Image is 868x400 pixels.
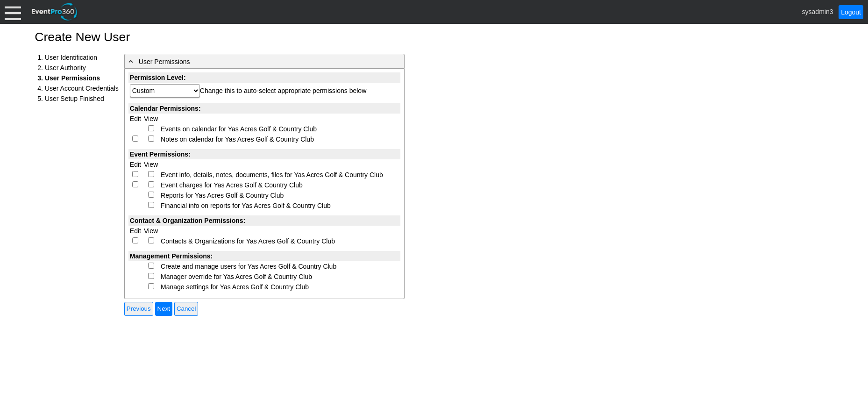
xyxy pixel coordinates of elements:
[159,134,400,144] td: Notes on calendar for Yas Acres Golf & Country Club
[130,105,201,112] b: Calendar Permissions:
[37,85,119,92] span: 4. User Account Credentials
[802,7,833,15] span: sysadmin3
[142,226,159,236] td: View
[159,236,400,246] td: Contacts & Organizations for Yas Acres Golf & Country Club
[130,217,245,224] b: Contact & Organization Permissions:
[159,190,400,200] td: Reports for Yas Acres Golf & Country Club
[174,302,199,316] input: Cancel
[159,170,400,180] td: Event info, details, notes, documents, files for Yas Acres Golf & Country Club
[128,226,142,236] td: Edit
[155,302,172,316] input: Next
[128,83,400,99] td: Change this to auto-select appropriate permissions below
[839,5,863,19] a: Logout
[142,114,159,124] td: View
[159,271,400,282] td: Manager override for Yas Acres Golf & Country Club
[37,64,86,71] span: 2. User Authority
[128,114,142,124] td: Edit
[5,4,21,20] div: Menu: Click or 'Crtl+M' to toggle menu open/close
[37,95,104,102] span: 5. User Setup Finished
[124,302,153,316] input: Previous
[159,124,400,134] td: Events on calendar for Yas Acres Golf & Country Club
[127,56,402,66] div: User Permissions
[35,31,833,43] h1: Create New User
[159,180,400,190] td: Event charges for Yas Acres Golf & Country Club
[128,159,142,170] td: Edit
[37,54,97,61] span: 1. User Identification
[159,282,400,292] td: Manage settings for Yas Acres Golf & Country Club
[159,261,400,271] td: Create and manage users for Yas Acres Golf & Country Club
[130,150,191,158] b: Event Permissions:
[37,74,100,82] span: 3. User Permissions
[139,58,190,65] span: User Permissions
[130,252,213,260] b: Management Permissions:
[130,74,186,81] b: Permission Level:
[159,200,400,211] td: Financial info on reports for Yas Acres Golf & Country Club
[30,1,79,22] img: EventPro360
[142,159,159,170] td: View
